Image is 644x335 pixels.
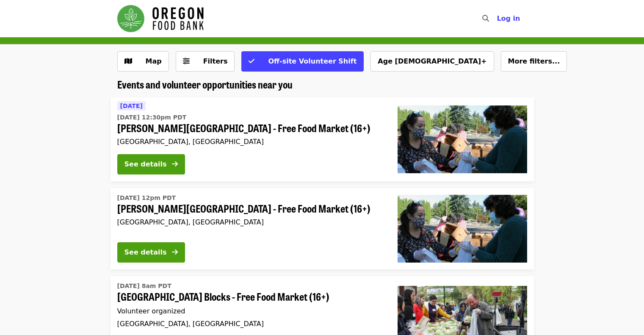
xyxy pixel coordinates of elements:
[117,5,204,32] img: Oregon Food Bank - Home
[370,51,494,72] button: Age [DEMOGRAPHIC_DATA]+
[183,57,190,65] i: sliders-h icon
[117,218,384,226] div: [GEOGRAPHIC_DATA], [GEOGRAPHIC_DATA]
[268,57,357,65] span: Off-site Volunteer Shift
[497,14,520,22] span: Log in
[249,57,254,65] i: check icon
[117,307,185,315] span: Volunteer organized
[117,77,293,91] span: Events and volunteer opportunities near you
[117,51,169,72] button: Show map view
[398,105,527,173] img: Merlo Station - Free Food Market (16+) organized by Oregon Food Bank
[241,51,364,72] button: Off-site Volunteer Shift
[501,51,567,72] button: More filters...
[120,102,143,109] span: [DATE]
[111,188,534,269] a: See details for "Sitton Elementary - Free Food Market (16+)"
[203,57,228,65] span: Filters
[117,113,187,122] time: [DATE] 12:30pm PDT
[111,97,534,181] a: See details for "Merlo Station - Free Food Market (16+)"
[117,194,176,202] time: [DATE] 12pm PDT
[494,8,501,29] input: Search
[482,14,489,22] i: search icon
[146,57,162,65] span: Map
[117,202,384,215] span: [PERSON_NAME][GEOGRAPHIC_DATA] - Free Food Market (16+)
[117,291,384,303] span: [GEOGRAPHIC_DATA] Blocks - Free Food Market (16+)
[398,195,527,263] img: Sitton Elementary - Free Food Market (16+) organized by Oregon Food Bank
[124,159,167,169] div: See details
[117,282,171,291] time: [DATE] 8am PDT
[172,248,178,256] i: arrow-right icon
[117,242,185,263] button: See details
[124,57,132,65] i: map icon
[490,10,527,27] button: Log in
[172,160,178,168] i: arrow-right icon
[124,247,167,257] div: See details
[117,138,384,146] div: [GEOGRAPHIC_DATA], [GEOGRAPHIC_DATA]
[117,122,384,134] span: [PERSON_NAME][GEOGRAPHIC_DATA] - Free Food Market (16+)
[117,320,384,328] div: [GEOGRAPHIC_DATA], [GEOGRAPHIC_DATA]
[176,51,235,72] button: Filters (0 selected)
[117,154,185,174] button: See details
[508,57,560,65] span: More filters...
